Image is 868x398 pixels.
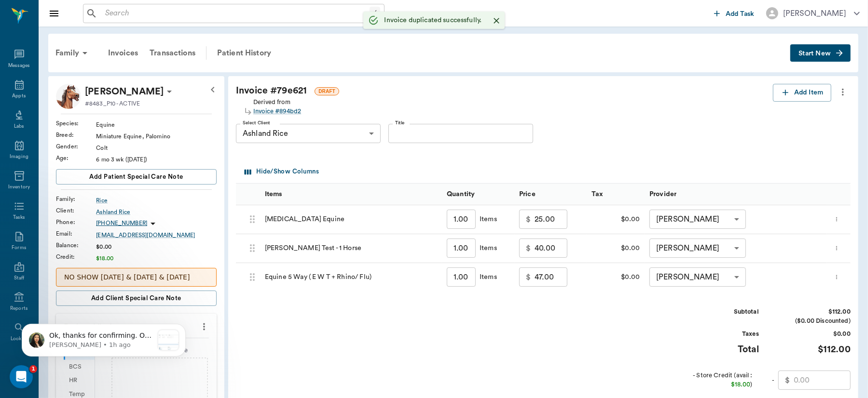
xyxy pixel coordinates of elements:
[101,7,370,20] input: Search
[91,293,181,304] span: Add client Special Care Note
[514,183,587,205] div: Price
[12,244,26,252] div: Forms
[8,62,30,69] div: Messages
[680,371,753,389] div: - Store Credit
[64,374,95,388] div: HR
[476,214,497,224] div: Items
[687,307,759,317] div: Subtotal
[758,4,868,22] button: [PERSON_NAME]
[649,181,676,208] div: Provider
[835,84,851,100] button: more
[10,153,28,160] div: Imaging
[315,88,339,95] span: DRAFT
[831,269,842,285] button: more
[778,307,851,317] div: $112.00
[535,210,567,229] input: 0.00
[772,376,774,385] div: -
[96,196,217,205] a: Rice
[370,7,380,20] div: /
[587,183,645,205] div: Tax
[89,172,183,182] span: Add patient Special Care Note
[587,205,645,234] div: $0.00
[56,119,96,128] div: Species :
[592,181,603,208] div: Tax
[645,183,827,205] div: Provider
[242,164,321,179] button: Select columns
[243,119,270,126] label: Select Client
[56,195,96,203] div: Family :
[102,41,144,65] a: Invoices
[85,84,164,99] p: [PERSON_NAME]
[785,374,790,386] p: $
[14,275,24,282] div: Staff
[56,206,96,215] div: Client :
[587,234,645,263] div: $0.00
[526,242,531,254] p: $
[14,123,24,130] div: Labs
[56,291,217,306] button: Add client Special Care Note
[7,305,200,372] iframe: Intercom notifications message
[96,242,217,251] div: $0.00
[489,13,504,28] button: Close
[64,272,208,282] p: NO SHOW [DATE] & [DATE] & [DATE]
[442,183,514,205] div: Quantity
[56,218,96,226] div: Phone :
[56,84,81,109] img: Profile Image
[196,318,212,335] button: more
[29,365,37,373] span: 1
[56,154,96,162] div: Age :
[96,231,217,239] a: [EMAIL_ADDRESS][DOMAIN_NAME]
[85,99,140,108] p: #8483_P10 - ACTIVE
[790,44,851,62] button: Start New
[50,41,96,65] div: Family
[96,144,217,152] div: Colt
[687,343,759,357] div: Total
[260,205,442,234] div: [MEDICAL_DATA] Equine
[385,12,482,29] div: Invoice duplicated successfully.
[687,330,759,339] div: Taxes
[260,183,442,205] div: Items
[260,234,442,263] div: [PERSON_NAME] Test - 1 Horse
[831,211,842,227] button: more
[778,317,851,326] div: ($0.00 Discounted)
[265,181,282,208] div: Items
[649,239,746,258] div: [PERSON_NAME]
[649,210,746,229] div: [PERSON_NAME]
[211,41,277,65] a: Patient History
[13,214,25,221] div: Tasks
[96,254,217,263] div: $18.00
[476,243,497,253] div: Items
[710,4,758,22] button: Add Task
[519,181,536,208] div: Price
[96,208,217,216] a: Ashland Rice
[649,267,746,287] div: [PERSON_NAME]
[575,212,580,226] button: message
[56,229,96,238] div: Email :
[56,241,96,250] div: Balance :
[56,252,96,261] div: Credit :
[476,272,497,282] div: Items
[85,84,164,99] div: Ken Rice
[778,330,851,339] div: $0.00
[447,181,475,208] div: Quantity
[96,219,147,227] p: [PHONE_NUMBER]
[236,124,381,143] div: Ashland Rice
[12,93,26,100] div: Appts
[144,41,201,65] a: Transactions
[526,213,531,225] p: $
[253,96,301,116] div: Derived from
[395,119,405,126] label: Title
[44,4,64,23] button: Close drawer
[236,84,773,98] div: Invoice # 79e621
[587,263,645,292] div: $0.00
[253,107,301,116] a: Invoice #894bd2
